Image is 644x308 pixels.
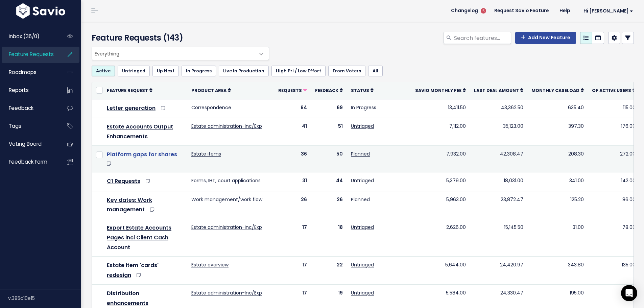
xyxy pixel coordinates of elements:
td: 635.40 [527,99,588,118]
a: All [368,66,383,76]
td: 78.00 [588,219,640,257]
td: 43,362.50 [470,99,527,118]
a: Planned [351,196,370,203]
td: 343.80 [527,257,588,285]
a: Roadmaps [2,65,56,80]
a: Status [351,87,374,94]
a: Letter generation [107,104,156,112]
span: Feature Request [107,88,148,93]
a: Voting Board [2,136,56,152]
a: From Voters [328,66,365,76]
td: 142.00 [588,172,640,191]
span: Feedback [9,104,33,112]
a: Estate administration-Inc/Exp [191,123,262,129]
td: 26 [274,191,311,219]
a: In Progress [182,66,216,76]
a: C1 Requests [107,177,140,185]
a: Live In Production [219,66,269,76]
span: Product Area [191,88,226,93]
a: Tags [2,118,56,134]
span: Reports [9,87,29,94]
td: 18,031.00 [470,172,527,191]
h4: Feature Requests (143) [92,32,266,44]
span: Status [351,88,369,93]
td: 22 [311,257,347,285]
span: Everything [92,47,269,60]
a: Forms, IHT, court applications [191,177,261,184]
td: 125.20 [527,191,588,219]
a: Estate items [191,150,221,157]
td: 31 [274,172,311,191]
td: 31.00 [527,219,588,257]
a: Untriaged [351,261,374,268]
span: Feedback form [9,158,47,165]
span: Hi [PERSON_NAME] [583,8,633,14]
td: 208.30 [527,146,588,172]
a: Monthly caseload [531,87,584,94]
a: Last deal amount [474,87,523,94]
td: 50 [311,146,347,172]
td: 26 [311,191,347,219]
a: Savio Monthly Fee [415,87,466,94]
a: Untriaged [118,66,150,76]
span: Feature Requests [9,51,54,58]
span: Roadmaps [9,69,37,76]
a: Untriaged [351,224,374,231]
a: Work management/work flow [191,196,262,203]
a: Planned [351,150,370,157]
td: 41 [274,118,311,146]
a: Feedback form [2,154,56,170]
td: 24,420.97 [470,257,527,285]
a: Of active users [592,87,636,94]
input: Search features... [453,32,511,44]
a: Product Area [191,87,231,94]
span: Savio Monthly Fee [415,88,461,93]
a: Request Savio Feature [489,6,554,16]
td: 397.30 [527,118,588,146]
td: 23,872.47 [470,191,527,219]
td: 51 [311,118,347,146]
td: 5,963.00 [411,191,470,219]
td: 64 [274,99,311,118]
td: 17 [274,219,311,257]
ul: Filter feature requests [92,66,634,76]
img: logo-white.9d6f32f41409.svg [15,3,67,19]
td: 341.00 [527,172,588,191]
a: Key dates: Work management [107,196,152,214]
a: Estate Accounts Output Enhancements [107,123,173,140]
span: Requests [278,88,302,93]
a: Hi [PERSON_NAME] [575,6,639,16]
td: 115.00 [588,99,640,118]
td: 18 [311,219,347,257]
span: 5 [481,8,486,14]
div: v.385c10e15 [8,289,81,307]
td: 86.00 [588,191,640,219]
td: 17 [274,257,311,285]
a: Active [92,66,115,76]
td: 7,112.00 [411,118,470,146]
span: Feedback [315,88,338,93]
a: Platform gaps for shares [107,150,177,158]
a: Feedback [2,100,56,116]
td: 15,145.50 [470,219,527,257]
a: Add New Feature [515,32,576,44]
a: Feature Requests [2,47,56,62]
span: Voting Board [9,140,42,147]
a: Export Estate Accounts Pages incl Client Cash Account [107,224,171,251]
span: Last deal amount [474,88,519,93]
a: In Progress [351,104,376,111]
a: Requests [278,87,307,94]
a: Untriaged [351,123,374,129]
a: Feature Request [107,87,152,94]
td: 35,123.00 [470,118,527,146]
a: Estate administration-Inc/Exp [191,289,262,296]
td: 272.00 [588,146,640,172]
a: Untriaged [351,177,374,184]
a: Inbox (36/0) [2,29,56,44]
span: Everything [92,47,255,60]
span: Of active users [592,88,631,93]
td: 5,644.00 [411,257,470,285]
span: Monthly caseload [531,88,579,93]
span: Changelog [451,8,478,13]
a: High Pri / Low Effort [271,66,326,76]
